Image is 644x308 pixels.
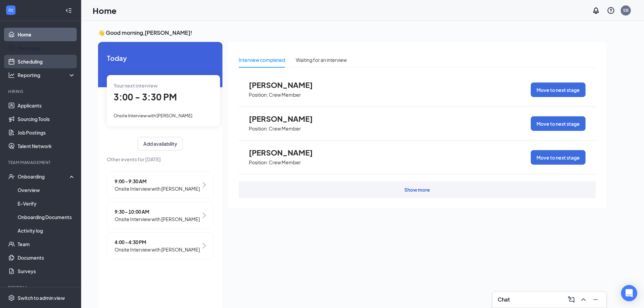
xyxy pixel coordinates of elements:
[18,237,75,251] a: Team
[115,238,200,246] span: 4:00 - 4:30 PM
[18,41,75,55] a: Messages
[98,29,606,37] h3: 👋 Good morning, [PERSON_NAME] !
[579,295,588,304] svg: ChevronUp
[8,173,15,180] svg: UserCheck
[18,55,75,68] a: Scheduling
[18,112,75,126] a: Sourcing Tools
[18,264,75,278] a: Surveys
[623,7,628,13] div: SB
[18,28,75,41] a: Home
[249,80,323,89] span: [PERSON_NAME]
[115,208,200,215] span: 9:30 - 10:00 AM
[18,183,75,197] a: Overview
[115,246,200,253] span: Onsite Interview with [PERSON_NAME]
[18,126,75,139] a: Job Postings
[296,56,347,64] div: Waiting for an interview
[18,173,70,180] div: Onboarding
[8,89,74,94] div: Hiring
[18,224,75,237] a: Activity log
[115,177,200,185] span: 9:00 - 9:30 AM
[115,185,200,192] span: Onsite Interview with [PERSON_NAME]
[18,72,76,78] div: Reporting
[114,113,192,118] span: Onsite Interview with [PERSON_NAME]
[8,285,74,290] div: Payroll
[592,6,600,15] svg: Notifications
[18,139,75,153] a: Talent Network
[8,160,74,165] div: Team Management
[566,294,577,305] button: ComposeMessage
[249,148,323,157] span: [PERSON_NAME]
[249,92,268,98] p: Position:
[107,53,214,63] span: Today
[269,159,301,166] p: Crew Member
[567,295,575,304] svg: ComposeMessage
[590,294,601,305] button: Minimize
[249,159,268,166] p: Position:
[114,91,177,102] span: 3:00 - 3:30 PM
[531,82,586,97] button: Move to next stage
[18,294,65,301] div: Switch to admin view
[7,7,14,14] svg: WorkstreamLogo
[404,186,430,193] div: Show more
[592,295,600,304] svg: Minimize
[65,7,72,14] svg: Collapse
[531,150,586,165] button: Move to next stage
[18,251,75,264] a: Documents
[107,156,214,163] span: Other events for [DATE]
[239,56,285,64] div: Interview completed
[578,294,589,305] button: ChevronUp
[18,99,75,112] a: Applicants
[607,6,615,15] svg: QuestionInfo
[249,114,323,123] span: [PERSON_NAME]
[8,72,15,78] svg: Analysis
[269,125,301,132] p: Crew Member
[18,197,75,210] a: E-Verify
[115,215,200,223] span: Onsite Interview with [PERSON_NAME]
[269,92,301,98] p: Crew Member
[93,5,117,16] h1: Home
[138,137,183,150] button: Add availability
[18,210,75,224] a: Onboarding Documents
[249,125,268,132] p: Position:
[114,82,158,89] span: Your next interview
[8,294,15,301] svg: Settings
[621,285,637,301] div: Open Intercom Messenger
[498,296,510,303] h3: Chat
[531,116,586,131] button: Move to next stage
